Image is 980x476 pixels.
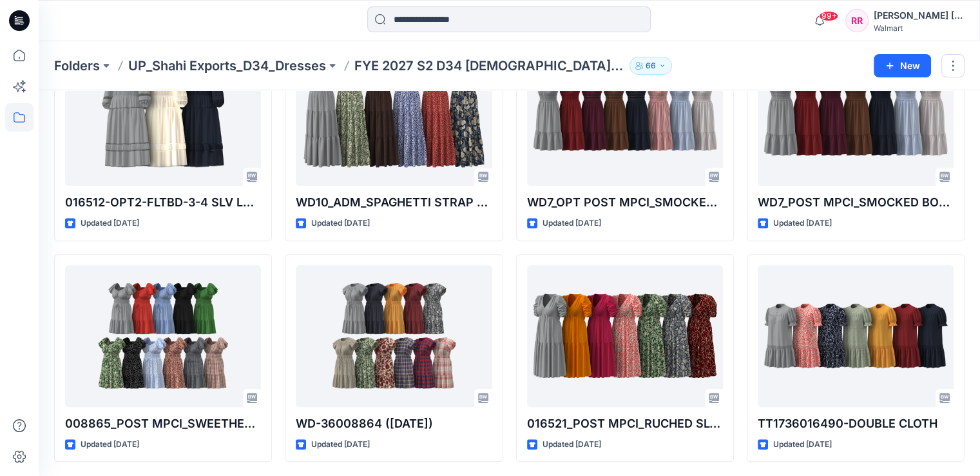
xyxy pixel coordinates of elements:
[874,23,964,33] div: Walmart
[527,415,723,433] p: 016521_POST MPCI_RUCHED SLV EMPIRE MIDI DRESS
[527,44,723,186] a: WD7_OPT POST MPCI_SMOCKED BODICE MIDI FLUTTER
[65,265,261,407] a: 008865_POST MPCI_SWEETHEART MINI FLUTTER DRESS
[874,8,964,23] div: [PERSON_NAME] [PERSON_NAME]
[819,11,838,21] span: 99+
[354,57,624,75] p: FYE 2027 S2 D34 [DEMOGRAPHIC_DATA] Dresses - Shahi
[543,217,601,230] p: Updated [DATE]
[874,54,931,77] button: New
[81,438,139,451] p: Updated [DATE]
[311,438,370,451] p: Updated [DATE]
[845,9,869,32] div: RR
[311,217,370,230] p: Updated [DATE]
[527,265,723,407] a: 016521_POST MPCI_RUCHED SLV EMPIRE MIDI DRESS
[758,193,954,212] p: WD7_POST MPCI_SMOCKED BODICE MIDI FLUTTER
[758,415,954,433] p: TT1736016490-DOUBLE CLOTH
[543,438,601,451] p: Updated [DATE]
[296,265,492,407] a: WD-36008864 (03-07-25)
[65,44,261,186] a: 016512-OPT2-FLTBD-3-4 SLV LACE TRIM MIDI DRESS
[296,193,492,212] p: WD10_ADM_SPAGHETTI STRAP MAXI DRESS
[65,415,261,433] p: 008865_POST MPCI_SWEETHEART MINI FLUTTER DRESS
[629,57,672,75] button: 66
[646,59,656,73] p: 66
[128,57,326,75] a: UP_Shahi Exports_D34_Dresses
[81,217,139,230] p: Updated [DATE]
[54,57,100,75] a: Folders
[758,265,954,407] a: TT1736016490-DOUBLE CLOTH
[773,438,832,451] p: Updated [DATE]
[296,44,492,186] a: WD10_ADM_SPAGHETTI STRAP MAXI DRESS
[296,415,492,433] p: WD-36008864 ([DATE])
[527,193,723,212] p: WD7_OPT POST MPCI_SMOCKED BODICE MIDI FLUTTER
[773,217,832,230] p: Updated [DATE]
[758,44,954,186] a: WD7_POST MPCI_SMOCKED BODICE MIDI FLUTTER
[65,193,261,212] p: 016512-OPT2-FLTBD-3-4 SLV LACE TRIM MIDI DRESS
